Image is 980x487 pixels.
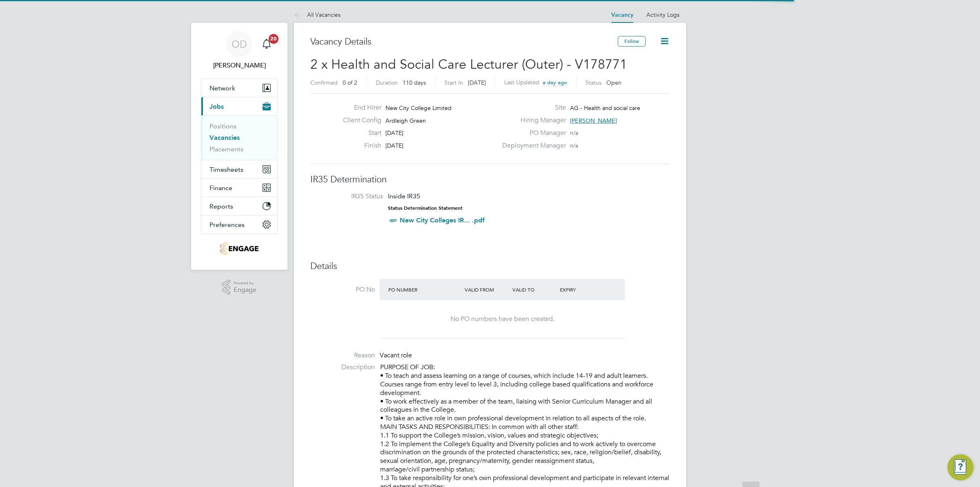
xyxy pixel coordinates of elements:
[388,192,420,200] span: Inside IR35
[947,454,973,480] button: Engage Resource Center
[209,166,243,173] span: Timesheets
[570,117,617,124] span: [PERSON_NAME]
[570,142,578,149] span: n/a
[336,129,381,137] label: Start
[209,202,233,210] span: Reports
[558,282,606,297] div: Expiry
[543,79,567,86] span: a day ago
[586,79,601,86] label: Status
[209,122,236,130] a: Positions
[310,285,375,294] label: PO No
[209,84,235,92] span: Network
[201,179,277,197] button: Finance
[376,79,398,86] label: Duration
[220,242,258,255] img: jambo-logo-retina.png
[403,79,426,86] span: 110 days
[385,117,426,124] span: Ardleigh Green
[343,79,357,86] span: 0 of 2
[209,221,245,229] span: Preferences
[209,145,243,153] a: Placements
[201,160,277,178] button: Timesheets
[201,197,277,215] button: Reports
[497,103,566,112] label: Site
[400,216,485,224] a: New City Colleges IR... .pdf
[209,134,240,141] a: Vacancies
[201,97,277,115] button: Jobs
[388,205,463,211] strong: Status Determination Statement
[318,192,383,201] label: IR35 Status
[463,282,510,297] div: Valid From
[201,115,277,160] div: Jobs
[201,61,278,70] span: Ollie Dart
[385,142,403,149] span: [DATE]
[504,79,539,86] label: Last Updated
[380,351,412,359] span: Vacant role
[336,116,381,125] label: Client Config
[497,129,566,137] label: PO Manager
[234,280,256,287] span: Powered by
[336,103,381,112] label: End Hirer
[294,11,341,18] a: All Vacancies
[209,103,224,110] span: Jobs
[570,129,578,137] span: n/a
[497,141,566,150] label: Deployment Manager
[201,242,278,255] a: Go to home page
[222,280,257,295] a: Powered byEngage
[618,36,646,47] button: Follow
[310,56,627,72] span: 2 x Health and Social Care Lecturer (Outer) - V178771
[310,260,670,272] h3: Details
[570,104,640,112] span: AG - Health and social care
[201,31,278,70] a: OD[PERSON_NAME]
[497,116,566,125] label: Hiring Manager
[388,315,617,323] div: No PO numbers have been created.
[269,34,278,44] span: 20
[310,351,375,360] label: Reason
[191,23,287,270] nav: Main navigation
[385,129,403,137] span: [DATE]
[232,39,247,49] span: OD
[201,79,277,97] button: Network
[310,363,375,372] label: Description
[310,36,618,48] h3: Vacancy Details
[258,31,275,57] a: 20
[310,174,670,186] h3: IR35 Determination
[310,79,338,86] label: Confirmed
[468,79,486,86] span: [DATE]
[386,282,463,297] div: PO Number
[510,282,558,297] div: Valid To
[209,184,232,192] span: Finance
[201,215,277,233] button: Preferences
[611,11,633,18] a: Vacancy
[606,79,621,86] span: Open
[336,141,381,150] label: Finish
[385,104,452,112] span: New City College Limited
[444,79,463,86] label: Start In
[234,287,256,294] span: Engage
[646,11,679,18] a: Activity Logs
